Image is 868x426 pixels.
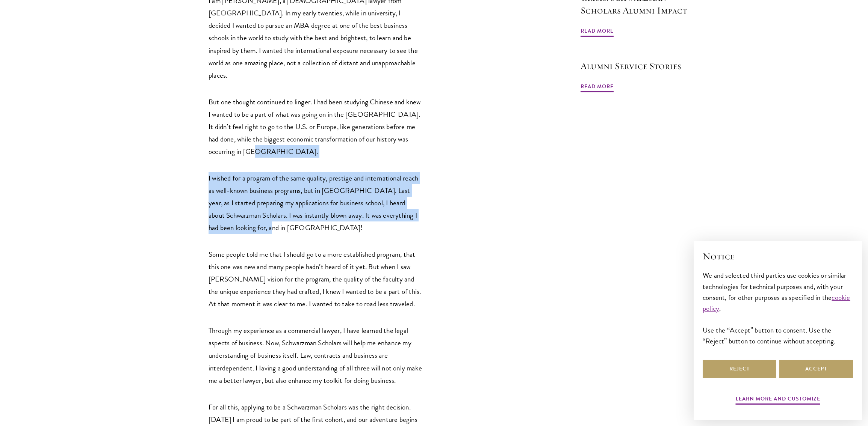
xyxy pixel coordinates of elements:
button: Accept [779,360,853,378]
a: cookie policy [703,292,850,314]
span: Read More [581,26,614,38]
p: Through my experience as a commercial lawyer, I have learned the legal aspects of business. Now, ... [209,324,423,386]
h3: Alumni Service Stories [581,60,705,72]
h2: Notice [703,250,853,263]
div: We and selected third parties use cookies or similar technologies for technical purposes and, wit... [703,270,853,346]
p: But one thought continued to linger. I had been studying Chinese and knew I wanted to be a part o... [209,96,423,158]
span: Read More [581,82,614,93]
a: Alumni Service Stories Read More [581,60,705,93]
button: Reject [703,360,776,378]
p: Some people told me that I should go to a more established program, that this one was new and man... [209,248,423,310]
p: I wished for a program of the same quality, prestige and international reach as well-known busine... [209,172,423,234]
button: Learn more and customize [736,394,820,406]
